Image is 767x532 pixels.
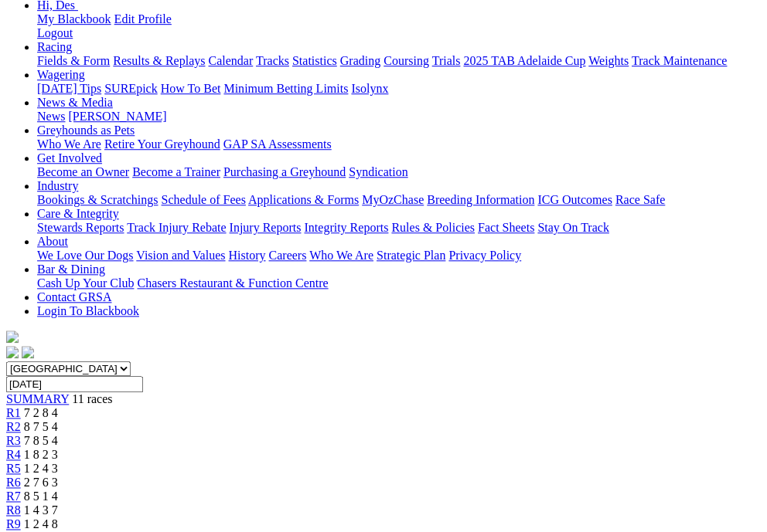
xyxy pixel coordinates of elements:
a: Chasers Restaurant & Function Centre [137,276,328,290]
a: Stewards Reports [37,221,124,234]
a: Become an Owner [37,165,129,178]
a: Breeding Information [427,193,534,206]
a: Weights [588,54,629,67]
a: Become a Trainer [132,165,220,178]
a: Get Involved [37,151,102,164]
a: Schedule of Fees [161,193,245,206]
div: News & Media [37,110,761,124]
span: 11 races [72,392,112,405]
input: Select date [6,376,143,392]
a: Racing [37,40,72,53]
a: About [37,235,68,248]
a: Logout [37,26,73,39]
a: [PERSON_NAME] [68,110,166,123]
a: Isolynx [351,82,388,95]
a: Wagering [37,68,85,81]
a: Industry [37,179,78,192]
a: Greyhounds as Pets [37,124,135,137]
span: 1 8 2 3 [24,448,58,461]
a: Contact GRSA [37,290,111,303]
a: Bookings & Scratchings [37,193,158,206]
a: Fields & Form [37,54,110,67]
span: 8 5 1 4 [24,490,58,503]
span: 1 2 4 3 [24,462,58,475]
a: Tracks [256,54,289,67]
a: Applications & Forms [248,193,359,206]
div: Wagering [37,82,761,96]
a: R2 [6,420,21,433]
a: Retire Your Greyhound [104,137,220,151]
div: Hi, Des [37,12,761,40]
a: R6 [6,476,21,489]
a: Injury Reports [229,221,301,234]
a: My Blackbook [37,12,111,25]
a: R1 [6,406,21,419]
a: Privacy Policy [448,249,521,262]
a: R9 [6,517,21,530]
a: R4 [6,448,21,461]
img: logo-grsa-white.png [6,330,19,343]
a: Track Injury Rebate [127,221,226,234]
span: 7 8 5 4 [24,434,58,447]
a: Login To Blackbook [37,304,139,317]
a: Purchasing a Greyhound [223,165,346,178]
a: Vision and Values [136,249,225,262]
div: About [37,249,761,263]
a: Strategic Plan [377,249,445,262]
div: Bar & Dining [37,276,761,290]
a: Grading [340,54,380,67]
div: Greyhounds as Pets [37,137,761,151]
a: R3 [6,434,21,447]
a: Coursing [383,54,429,67]
img: twitter.svg [22,346,34,358]
a: Race Safe [615,193,664,206]
a: Care & Integrity [37,207,119,220]
a: ICG Outcomes [537,193,612,206]
a: How To Bet [161,82,221,95]
a: We Love Our Dogs [37,249,133,262]
a: Who We Are [37,137,101,151]
a: Who We Are [309,249,373,262]
div: Racing [37,54,761,68]
img: facebook.svg [6,346,19,358]
a: Cash Up Your Club [37,276,134,290]
a: Stay On Track [537,221,608,234]
a: Results & Replays [113,54,205,67]
a: Edit Profile [114,12,172,25]
span: 7 2 8 4 [24,406,58,419]
span: 8 7 5 4 [24,420,58,433]
a: [DATE] Tips [37,82,101,95]
span: 1 2 4 8 [24,517,58,530]
a: Fact Sheets [478,221,534,234]
div: Industry [37,193,761,207]
a: Syndication [349,165,407,178]
a: GAP SA Assessments [223,137,332,151]
a: R5 [6,462,21,475]
div: Care & Integrity [37,221,761,235]
a: 2025 TAB Adelaide Cup [463,54,585,67]
a: R8 [6,503,21,517]
a: SUREpick [104,82,157,95]
a: History [228,249,265,262]
a: R7 [6,490,21,503]
a: News & Media [37,96,113,109]
span: 1 4 3 7 [24,503,58,517]
span: 2 7 6 3 [24,476,58,489]
a: News [37,110,65,123]
a: Trials [431,54,460,67]
a: Bar & Dining [37,263,105,276]
a: SUMMARY [6,392,69,405]
a: Statistics [292,54,337,67]
a: Careers [268,249,306,262]
a: Minimum Betting Limits [223,82,348,95]
a: MyOzChase [362,193,424,206]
